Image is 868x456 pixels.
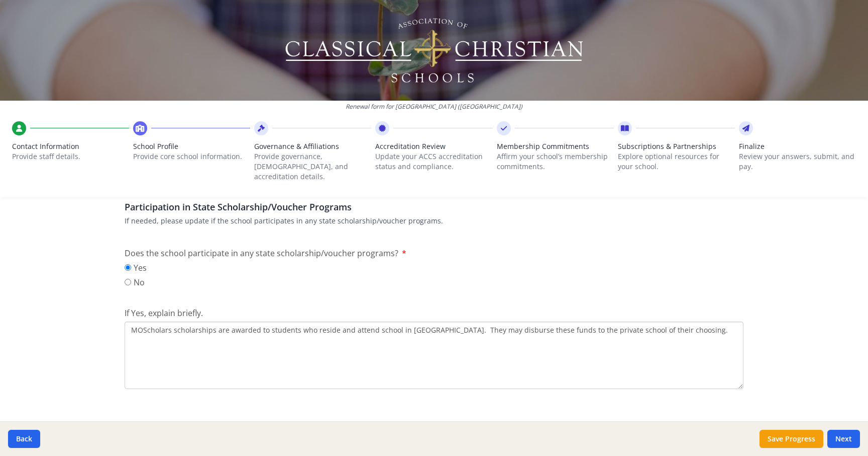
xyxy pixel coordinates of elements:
p: Review your answers, submit, and pay. [739,151,856,172]
button: Back [8,430,40,448]
span: Accreditation Review [375,141,492,151]
button: Next [827,430,860,448]
p: Provide governance, [DEMOGRAPHIC_DATA], and accreditation details. [254,151,371,182]
label: Yes [125,262,147,274]
button: Save Progress [759,430,823,448]
input: Yes [125,264,131,271]
p: Provide core school information. [133,151,250,162]
input: No [125,279,131,285]
span: School Profile [133,141,250,151]
span: Finalize [739,141,856,151]
span: Governance & Affiliations [254,141,371,151]
h3: Participation in State Scholarship/Voucher Programs [125,200,743,214]
p: Explore optional resources for your school. [618,151,735,172]
p: Provide staff details. [12,151,129,162]
p: Affirm your school’s membership commitments. [497,151,614,172]
label: No [125,276,147,288]
span: Contact Information [12,141,129,151]
img: Logo [284,15,585,86]
p: If needed, please update if the school participates in any state scholarship/voucher programs. [125,216,743,226]
span: If Yes, explain briefly. [125,308,203,319]
p: Update your ACCS accreditation status and compliance. [375,151,492,172]
span: Subscriptions & Partnerships [618,141,735,151]
span: Membership Commitments [497,141,614,151]
span: Does the school participate in any state scholarship/voucher programs? [125,248,398,259]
